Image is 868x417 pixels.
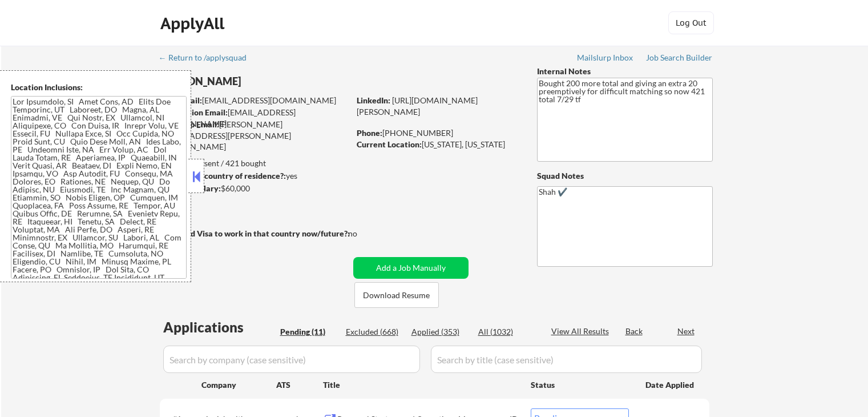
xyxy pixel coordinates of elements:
[411,326,469,338] div: Applied (353)
[159,171,286,181] strong: Can work in country of residence?:
[160,119,349,153] div: [PERSON_NAME][EMAIL_ADDRESS][PERSON_NAME][DOMAIN_NAME]
[354,282,439,308] button: Download Resume
[577,53,634,65] a: Mailslurp Inbox
[159,54,257,62] div: ← Return to /applysquad
[357,95,478,117] a: [URL][DOMAIN_NAME][PERSON_NAME]
[160,228,350,238] strong: Will need Visa to work in that country now/future?:
[537,66,713,77] div: Internal Notes
[346,326,403,338] div: Excluded (668)
[160,107,349,129] div: [EMAIL_ADDRESS][DOMAIN_NAME]
[677,326,696,337] div: Next
[537,170,713,182] div: Squad Notes
[160,74,394,89] div: [PERSON_NAME]
[431,346,702,373] input: Search by title (case sensitive)
[668,11,714,34] button: Log Out
[159,158,349,169] div: 353 sent / 421 bought
[646,54,713,62] div: Job Search Builder
[357,139,422,149] strong: Current Location:
[348,228,381,239] div: no
[323,379,520,391] div: Title
[357,128,382,138] strong: Phone:
[159,170,346,182] div: yes
[163,346,420,373] input: Search by company (case sensitive)
[353,257,469,279] button: Add a Job Manually
[163,320,276,334] div: Applications
[625,326,644,337] div: Back
[201,379,276,391] div: Company
[159,183,349,194] div: $60,000
[280,326,337,338] div: Pending (11)
[478,326,535,338] div: All (1032)
[357,95,390,105] strong: LinkedIn:
[645,379,696,391] div: Date Applied
[276,379,323,391] div: ATS
[646,53,713,65] a: Job Search Builder
[160,14,228,33] div: ApplyAll
[357,139,518,150] div: [US_STATE], [US_STATE]
[11,82,187,93] div: Location Inclusions:
[551,326,612,337] div: View All Results
[577,54,634,62] div: Mailslurp Inbox
[160,95,349,106] div: [EMAIL_ADDRESS][DOMAIN_NAME]
[531,374,629,395] div: Status
[159,53,257,65] a: ← Return to /applysquad
[357,127,518,139] div: [PHONE_NUMBER]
